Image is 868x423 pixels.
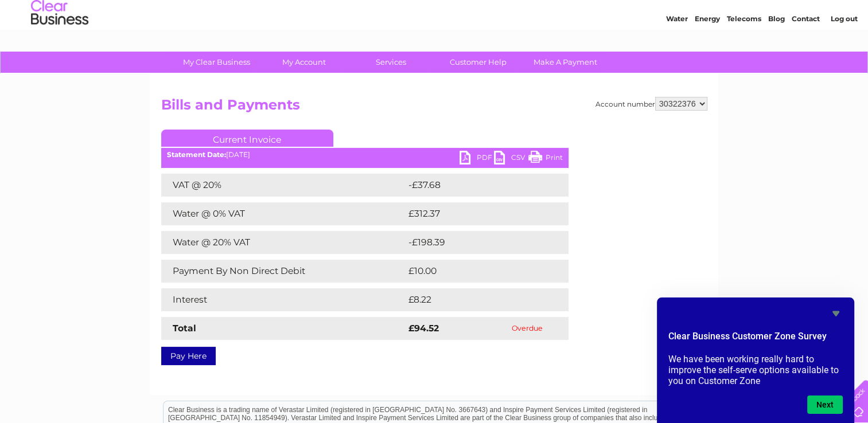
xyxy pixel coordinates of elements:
[695,49,720,57] a: Energy
[344,52,438,73] a: Services
[408,323,439,334] strong: £94.52
[494,151,528,167] a: CSV
[829,307,843,320] button: Hide survey
[161,202,406,225] td: Water @ 0% VAT
[406,288,542,311] td: £8.22
[431,52,526,73] a: Customer Help
[161,288,406,311] td: Interest
[668,307,843,414] div: Clear Business Customer Zone Survey
[727,49,761,57] a: Telecoms
[792,49,820,57] a: Contact
[161,260,406,283] td: Payment By Non Direct Debit
[668,330,843,349] h2: Clear Business Customer Zone Survey
[161,151,569,159] div: [DATE]
[807,395,843,414] button: Next question
[768,49,785,57] a: Blog
[460,151,494,167] a: PDF
[406,174,547,197] td: -£37.68
[164,6,706,56] div: Clear Business is a trading name of Verastar Limited (registered in [GEOGRAPHIC_DATA] No. 3667643...
[256,52,351,73] a: My Account
[30,30,89,65] img: logo.png
[173,323,196,334] strong: Total
[830,49,857,57] a: Log out
[406,231,549,254] td: -£198.39
[161,174,406,197] td: VAT @ 20%
[528,151,563,167] a: Print
[668,354,843,386] p: We have been working really hard to improve the self-serve options available to you on Customer Zone
[406,202,547,225] td: £312.37
[167,150,226,159] b: Statement Date:
[161,130,333,147] a: Current Invoice
[161,347,216,365] a: Pay Here
[169,52,264,73] a: My Clear Business
[666,49,688,57] a: Water
[406,260,545,283] td: £10.00
[486,317,568,340] td: Overdue
[161,231,406,254] td: Water @ 20% VAT
[161,97,707,119] h2: Bills and Payments
[652,6,731,20] a: 0333 014 3131
[595,97,707,111] div: Account number
[518,52,613,73] a: Make A Payment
